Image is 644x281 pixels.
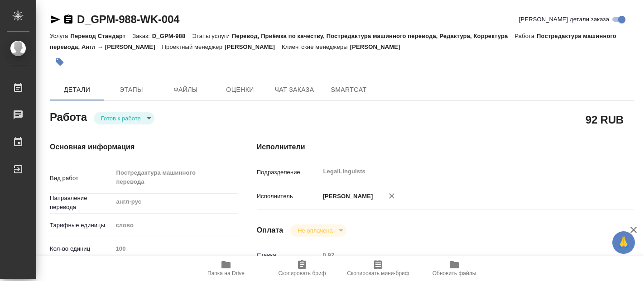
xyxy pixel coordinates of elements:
div: слово [112,218,238,233]
button: Скопировать мини-бриф [340,256,416,281]
span: Оценки [218,84,262,95]
p: Исполнитель [257,192,320,201]
span: Детали [55,84,99,95]
p: Перевод, Приёмка по качеству, Постредактура машинного перевода, Редактура, Корректура [232,33,514,39]
p: Вид работ [50,174,112,183]
h2: Работа [50,108,87,124]
p: Этапы услуги [192,33,232,39]
h4: Основная информация [50,142,221,152]
span: Обновить файлы [433,270,476,276]
p: Работа [514,33,537,39]
span: 🙏 [616,233,631,252]
div: Готов к работе [94,112,154,124]
p: Тарифные единицы [50,221,112,230]
span: [PERSON_NAME] детали заказа [519,15,609,24]
input: Пустое поле [320,248,603,262]
button: Папка на Drive [188,256,264,281]
button: Удалить исполнителя [382,186,402,206]
h4: Исполнители [257,142,634,152]
span: Скопировать бриф [278,270,326,276]
p: Услуга [50,33,70,39]
span: Чат заказа [273,84,316,95]
input: Пустое поле [112,242,238,255]
p: Подразделение [257,168,320,177]
p: [PERSON_NAME] [320,192,373,201]
span: Этапы [110,84,153,95]
span: Папка на Drive [207,270,245,276]
button: 🙏 [612,231,635,254]
p: Кол-во единиц [50,244,112,253]
p: [PERSON_NAME] [225,43,282,50]
button: Не оплачена [295,227,335,234]
button: Скопировать бриф [264,256,340,281]
h2: 92 RUB [586,112,624,127]
span: Файлы [164,84,207,95]
button: Скопировать ссылку для ЯМессенджера [50,14,61,25]
span: Скопировать мини-бриф [347,270,409,276]
span: SmartCat [327,84,370,95]
div: Готов к работе [290,224,346,237]
p: D_GPM-988 [152,33,192,39]
p: Заказ: [132,33,152,39]
button: Добавить тэг [50,52,70,72]
button: Готов к работе [98,114,144,122]
h4: Оплата [257,225,284,236]
a: D_GPM-988-WK-004 [77,13,179,25]
p: Клиентские менеджеры [282,43,350,50]
p: [PERSON_NAME] [350,43,407,50]
p: Проектный менеджер [162,43,225,50]
p: Перевод Стандарт [70,33,132,39]
p: Направление перевода [50,194,112,212]
button: Скопировать ссылку [63,14,74,25]
button: Обновить файлы [416,256,492,281]
p: Ставка [257,251,320,260]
